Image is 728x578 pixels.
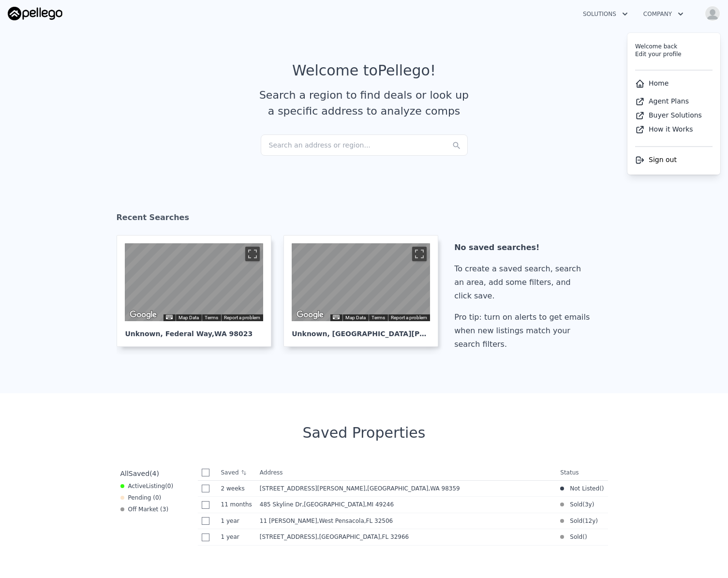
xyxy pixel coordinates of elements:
span: , WA 98359 [428,485,460,492]
button: Map Data [178,314,199,321]
div: Off Market ( 3 ) [120,505,169,513]
div: Unknown , Federal Way [125,321,263,339]
a: Open this area in Google Maps (opens a new window) [294,309,326,321]
a: Edit your profile [635,51,682,58]
span: , [GEOGRAPHIC_DATA] [365,485,463,492]
img: Google [294,309,326,321]
span: ) [585,533,587,541]
div: No saved searches! [454,241,594,254]
a: Open this area in Google Maps (opens a new window) [127,309,159,321]
span: 485 Skyline Dr [260,501,302,508]
time: 2024-10-30 04:35 [221,501,252,508]
div: To create a saved search, search an area, add some filters, and click save. [454,262,594,303]
img: Google [127,309,159,321]
span: Saved [129,470,149,477]
div: Pending ( 0 ) [120,494,162,502]
span: [STREET_ADDRESS] [260,534,317,540]
span: Listing [146,483,165,489]
th: Status [556,465,608,481]
a: How it Works [635,125,693,133]
th: Address [256,465,557,481]
div: Unknown , [GEOGRAPHIC_DATA][PERSON_NAME] [292,321,430,339]
span: , MI 49246 [365,501,394,508]
div: All ( 4 ) [120,469,159,478]
a: Report a problem [391,315,427,320]
div: Street View [292,243,430,321]
a: Terms (opens in new tab) [371,315,385,320]
span: Active ( 0 ) [128,482,174,490]
span: 11 [PERSON_NAME] [260,518,317,524]
div: Search a region to find deals or look up a specific address to analyze comps [256,87,473,119]
span: , [GEOGRAPHIC_DATA] [302,501,398,508]
span: Sold ( [564,533,585,541]
div: Welcome back [635,43,713,50]
div: Map [292,243,430,321]
a: Home [635,79,669,87]
a: Map Unknown, [GEOGRAPHIC_DATA][PERSON_NAME] [283,235,446,347]
time: 2013-05-14 13:00 [585,517,595,525]
button: Solutions [575,5,636,23]
div: Search an address or region... [261,134,468,156]
time: 2024-07-12 19:42 [221,533,252,541]
div: Map [125,243,263,321]
button: Company [636,5,691,23]
span: Sold ( [564,517,585,525]
button: Sign out [635,155,677,165]
time: 2022-10-03 10:07 [585,501,592,508]
div: Saved Properties [117,424,612,442]
a: Report a problem [224,315,260,320]
img: Pellego [8,7,62,20]
span: , FL 32966 [380,534,409,540]
a: Map Unknown, Federal Way,WA 98023 [117,235,279,347]
span: Not Listed ( [564,485,602,492]
time: 2025-09-16 02:53 [221,485,252,492]
img: avatar [705,6,720,21]
div: Recent Searches [117,204,612,235]
span: [STREET_ADDRESS][PERSON_NAME] [260,485,366,492]
div: Welcome to Pellego ! [292,62,436,79]
span: , WA 98023 [212,330,253,338]
button: Toggle fullscreen view [245,247,260,261]
span: ) [592,501,594,508]
th: Saved [217,465,256,480]
button: Map Data [345,314,366,321]
span: Sold ( [564,501,585,508]
span: , West Pensacola [317,518,397,524]
span: ) [602,485,604,492]
span: , [GEOGRAPHIC_DATA] [317,534,413,540]
div: Street View [125,243,263,321]
a: Buyer Solutions [635,111,702,119]
span: ) [595,517,598,525]
time: 2024-09-03 18:59 [221,517,252,525]
span: , FL 32506 [364,518,393,524]
span: Sign out [649,156,677,163]
div: Pro tip: turn on alerts to get emails when new listings match your search filters. [454,311,594,351]
a: Terms (opens in new tab) [205,315,218,320]
a: Agent Plans [635,97,689,105]
button: Keyboard shortcuts [166,315,173,319]
button: Toggle fullscreen view [412,247,427,261]
button: Keyboard shortcuts [333,315,340,319]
